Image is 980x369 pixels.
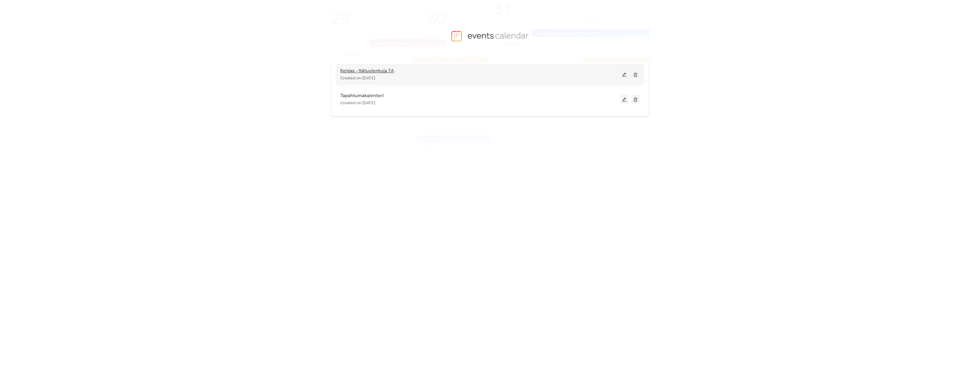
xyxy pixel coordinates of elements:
span: Created on [DATE] [340,75,375,82]
span: Tapahtumakalenteri [340,92,384,100]
span: Created on [DATE] [340,100,375,107]
a: Keidas - Itätuulenkuja 7A [340,69,394,73]
span: Keidas - Itätuulenkuja 7A [340,67,394,75]
a: Tapahtumakalenteri [340,94,384,97]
